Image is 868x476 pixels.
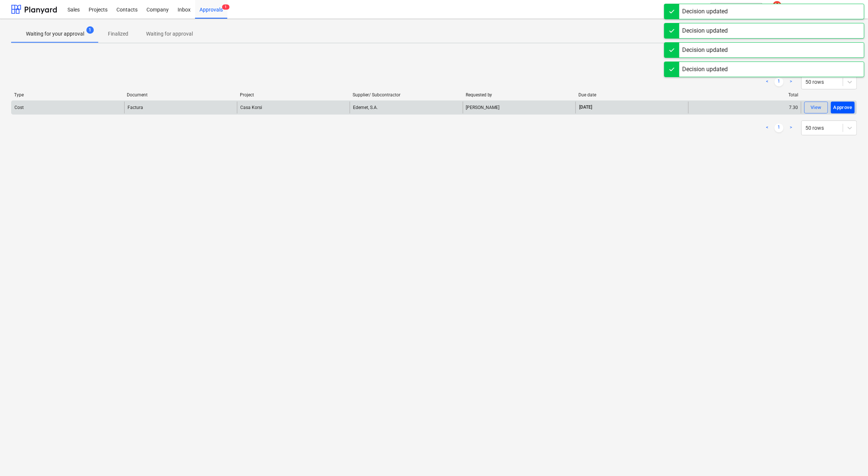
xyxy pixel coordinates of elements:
div: View [811,103,822,112]
div: Document [127,92,234,97]
div: Supplier/ Subcontractor [353,92,459,97]
div: 7.30 [688,102,801,113]
div: Requested by [466,92,572,97]
span: 1 [86,26,94,34]
span: 1 [222,4,230,10]
div: Project [240,92,347,97]
p: Waiting for approval [146,30,193,38]
button: View [804,102,828,113]
a: Previous page [763,123,772,132]
div: Decision updated [682,65,728,74]
div: Decision updated [682,7,728,16]
p: Finalized [108,30,128,38]
span: [DATE] [579,104,593,110]
a: Page 1 is your current page [775,123,783,132]
div: Cost [14,105,24,110]
iframe: Chat Widget [831,440,868,476]
div: Edemet, S.A. [350,102,462,113]
div: Total [692,92,798,97]
button: Approve [831,102,855,113]
a: Next page [786,77,795,86]
p: Waiting for your approval [26,30,84,38]
a: Next page [786,123,795,132]
div: Decision updated [682,26,728,35]
div: Approve [834,103,852,112]
a: Previous page [763,77,772,86]
div: Widget de chat [831,440,868,476]
div: Type [14,92,121,97]
div: Due date [578,92,685,97]
div: Factura [128,105,143,110]
div: Decision updated [682,46,728,54]
div: [PERSON_NAME] [463,102,575,113]
a: Page 1 is your current page [775,77,783,86]
span: Casa Korsi [240,105,262,110]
